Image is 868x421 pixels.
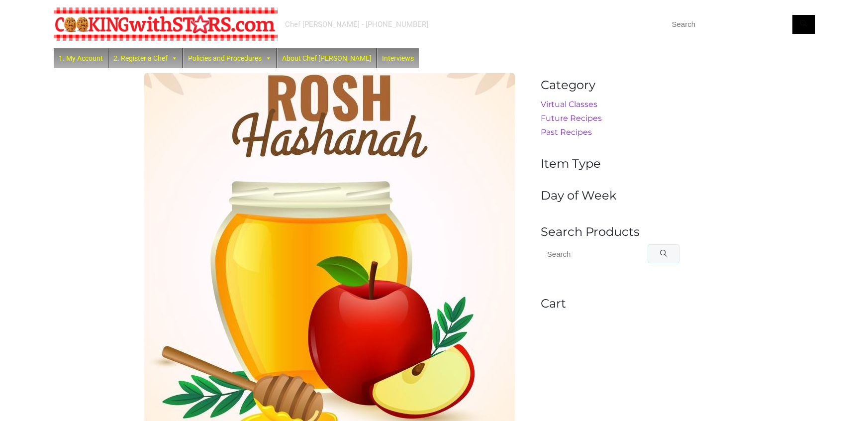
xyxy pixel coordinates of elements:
[541,100,597,109] a: Virtual Classes
[541,225,724,239] h4: Search Products
[285,19,428,29] div: Chef [PERSON_NAME] - [PHONE_NUMBER]
[277,48,377,68] a: About Chef [PERSON_NAME]
[648,244,679,263] button: Search
[541,297,724,311] h4: Cart
[541,78,724,93] h4: Category
[541,157,724,171] h4: Item Type
[541,127,592,137] a: Past Recipes
[541,244,648,263] input: Search
[54,7,278,41] img: Chef Paula's Cooking With Stars
[541,189,724,203] h4: Day of Week
[183,48,277,68] a: Policies and Procedures
[54,48,108,68] a: 1. My Account
[666,15,815,34] input: Search
[792,15,815,34] button: Search
[108,48,183,68] a: 2. Register a Chef
[377,48,419,68] a: Interviews
[541,113,602,123] a: Future Recipes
